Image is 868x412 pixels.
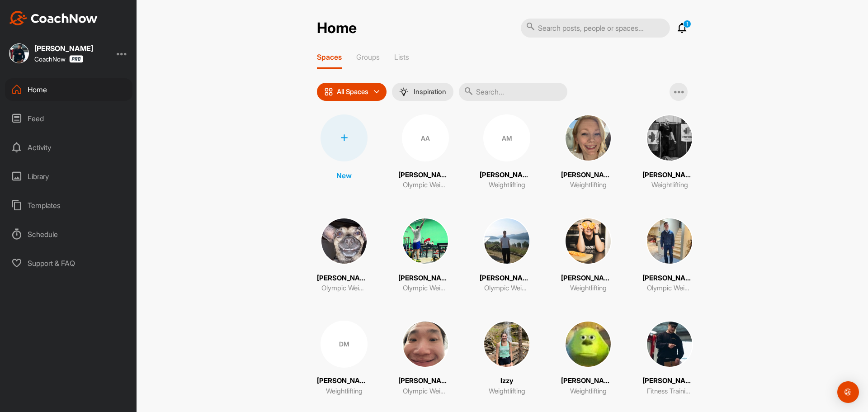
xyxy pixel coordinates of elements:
p: Weightlifting [489,180,525,190]
a: [PERSON_NAME]Olympic Weightlifting [317,218,371,294]
p: [PERSON_NAME] [642,273,697,284]
div: Schedule [5,223,132,246]
p: Olympic Weightlifting [403,283,448,294]
p: [PERSON_NAME] [317,376,371,386]
p: [PERSON_NAME] [480,170,534,180]
p: Olympic Weightlifting [403,386,448,397]
a: DM[PERSON_NAME]Weightlifting [317,321,371,397]
img: menuIcon [399,87,408,96]
img: CoachNow [9,11,98,25]
img: CoachNow Pro [69,55,83,63]
a: [PERSON_NAME]Weightlifting [561,114,615,190]
a: [PERSON_NAME]Fitness Training [642,321,697,397]
a: [PERSON_NAME]Olympic Weightlifting [480,218,534,294]
img: square_95fba3cb0f8fd9ebb92306c3257eac87.jpg [9,43,29,63]
div: AA [402,114,449,161]
p: Olympic Weightlifting [321,283,367,294]
div: Activity [5,136,132,159]
a: [PERSON_NAME]Weightlifting [642,114,697,190]
p: 1 [683,20,691,28]
p: Weightlifting [570,283,607,294]
p: [PERSON_NAME] [561,376,615,386]
div: Open Intercom Messenger [837,381,859,403]
img: square_85b68bfd588312835de83f9054282019.jpg [646,114,693,161]
p: New [336,170,352,181]
img: square_d352f567a67d21411cea55a2e520b62b.jpg [565,218,612,265]
div: Library [5,165,132,188]
p: Weightlifting [651,180,688,190]
p: Fitness Training [647,386,692,397]
p: [PERSON_NAME] [398,376,453,386]
div: Support & FAQ [5,252,132,275]
p: All Spaces [337,88,368,95]
a: [PERSON_NAME]Weightlifting [561,218,615,294]
p: Olympic Weightlifting [403,180,448,190]
p: Weightlifting [489,386,525,397]
img: square_217b07076276fbe519ee1a495cfe3c9b.jpg [402,321,449,368]
div: Home [5,78,132,101]
p: [PERSON_NAME] [642,376,697,386]
p: Lists [394,52,409,62]
div: AM [483,114,530,161]
p: Olympic Weightlifting [484,283,529,294]
div: CoachNow [34,55,83,63]
img: square_6f6cad0cfa02983be537e2cc26baa366.jpg [565,114,612,161]
p: [PERSON_NAME] [642,170,697,180]
p: Spaces [317,52,342,62]
img: square_81325ddfc1d0623b5aa3666c3c46d7a7.jpg [402,218,449,265]
p: [PERSON_NAME] [561,170,615,180]
p: [PERSON_NAME] [480,273,534,284]
h2: Home [317,19,357,37]
p: Groups [356,52,380,62]
p: [PERSON_NAME] [398,273,453,284]
img: square_6c5c5b10455de9ca8e952cbadcb2c7c7.jpg [483,218,530,265]
img: square_94bcd3c0431310b87e38054c8f243ed4.jpg [646,218,693,265]
p: Weightlifting [570,180,607,190]
img: square_95fba3cb0f8fd9ebb92306c3257eac87.jpg [646,321,693,368]
img: square_4c3400ce35ca74250fe467f0cd0c1845.jpg [565,321,612,368]
p: Izzy [500,376,513,386]
p: Weightlifting [326,386,363,397]
img: square_3452a179479bbce7e2491f3b0f43b992.jpg [321,218,368,265]
a: AA[PERSON_NAME]Olympic Weightlifting [398,114,453,190]
img: icon [324,87,333,96]
a: [PERSON_NAME]Olympic Weightlifting [398,218,453,294]
p: Olympic Weightlifting [647,283,692,294]
p: [PERSON_NAME] [561,273,615,284]
div: Templates [5,194,132,217]
a: AM[PERSON_NAME]Weightlifting [480,114,534,190]
div: Feed [5,107,132,130]
div: DM [321,321,368,368]
img: square_2d2617882770c612992a346bd8beb571.jpg [483,321,530,368]
input: Search posts, people or spaces... [521,19,670,38]
a: [PERSON_NAME]Olympic Weightlifting [398,321,453,397]
a: [PERSON_NAME]Weightlifting [561,321,615,397]
p: Inspiration [414,88,446,95]
input: Search... [459,83,567,101]
p: [PERSON_NAME] [317,273,371,284]
p: Weightlifting [570,386,607,397]
a: [PERSON_NAME]Olympic Weightlifting [642,218,697,294]
div: [PERSON_NAME] [34,45,93,52]
a: IzzyWeightlifting [480,321,534,397]
p: [PERSON_NAME] [398,170,453,180]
